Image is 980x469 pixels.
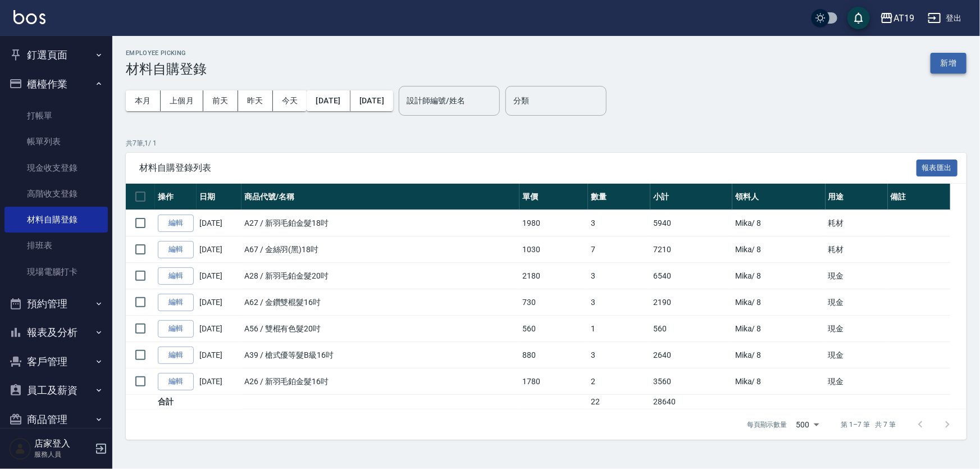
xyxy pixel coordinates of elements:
button: 報表及分析 [4,318,108,347]
h5: 店家登入 [34,438,92,449]
button: 登出 [923,8,967,29]
td: Mika / 8 [732,368,826,395]
button: 報表匯出 [917,160,958,177]
td: [DATE] [197,289,241,316]
td: 1 [588,316,650,342]
button: AT19 [876,7,919,30]
td: 3 [588,263,650,289]
th: 小計 [650,184,732,210]
p: 共 7 筆, 1 / 1 [126,138,967,148]
button: 上個月 [161,90,203,111]
td: 5940 [650,210,732,236]
a: 帳單列表 [4,129,108,154]
a: 現場電腦打卡 [4,259,108,285]
td: 730 [519,289,588,316]
button: 客戶管理 [4,347,108,376]
td: 560 [519,316,588,342]
p: 第 1–7 筆 共 7 筆 [841,420,896,430]
td: Mika / 8 [732,210,826,236]
a: 新增 [931,57,967,68]
a: 打帳單 [4,103,108,129]
td: [DATE] [197,342,241,368]
a: 編輯 [158,241,194,258]
button: 今天 [273,90,307,111]
td: [DATE] [197,368,241,395]
td: Mika / 8 [732,263,826,289]
button: 櫃檯作業 [4,70,108,99]
td: A62 / 金鑽雙棍髮16吋 [241,289,519,316]
button: 預約管理 [4,289,108,318]
td: 現金 [826,289,888,316]
td: A26 / 新羽毛鉑金髮16吋 [241,368,519,395]
td: Mika / 8 [732,289,826,316]
td: 2640 [650,342,732,368]
td: 耗材 [826,210,888,236]
td: 2190 [650,289,732,316]
a: 編輯 [158,267,194,285]
th: 用途 [826,184,888,210]
a: 編輯 [158,320,194,338]
td: 3560 [650,368,732,395]
td: 28640 [650,395,732,409]
td: 22 [588,395,650,409]
td: A67 / 金絲羽(黑)18吋 [241,236,519,263]
h2: Employee Picking [126,49,207,57]
button: save [847,7,870,29]
td: 1780 [519,368,588,395]
a: 編輯 [158,373,194,390]
button: 新增 [931,53,967,74]
a: 材料自購登錄 [4,207,108,233]
td: 3 [588,342,650,368]
td: 2 [588,368,650,395]
button: 昨天 [238,90,273,111]
a: 排班表 [4,233,108,258]
td: 合計 [155,395,197,409]
button: 員工及薪資 [4,376,108,405]
button: 前天 [203,90,238,111]
td: A39 / 槍式優等髮B級16吋 [241,342,519,368]
td: [DATE] [197,316,241,342]
button: [DATE] [307,90,350,111]
span: 材料自購登錄列表 [139,162,917,174]
th: 數量 [588,184,650,210]
td: 1980 [519,210,588,236]
button: 本月 [126,90,161,111]
td: 3 [588,289,650,316]
td: A56 / 雙棍有色髮20吋 [241,316,519,342]
td: 2180 [519,263,588,289]
th: 領料人 [732,184,826,210]
button: 商品管理 [4,405,108,434]
a: 報表匯出 [917,162,958,172]
th: 日期 [197,184,241,210]
td: Mika / 8 [732,342,826,368]
td: 現金 [826,342,888,368]
div: AT19 [894,11,914,25]
button: [DATE] [350,90,393,111]
td: [DATE] [197,263,241,289]
a: 編輯 [158,347,194,364]
td: 耗材 [826,236,888,263]
td: 3 [588,210,650,236]
img: Logo [13,10,45,24]
td: Mika / 8 [732,236,826,263]
td: A28 / 新羽毛鉑金髮20吋 [241,263,519,289]
th: 單價 [519,184,588,210]
td: 6540 [650,263,732,289]
td: [DATE] [197,236,241,263]
td: 1030 [519,236,588,263]
td: [DATE] [197,210,241,236]
td: 7210 [650,236,732,263]
div: 500 [792,409,823,440]
button: 釘選頁面 [4,40,108,70]
a: 編輯 [158,215,194,232]
td: 現金 [826,263,888,289]
th: 備註 [888,184,950,210]
p: 每頁顯示數量 [747,420,787,430]
h3: 材料自購登錄 [126,61,207,77]
td: 現金 [826,368,888,395]
a: 編輯 [158,294,194,311]
img: Person [9,438,31,460]
td: 880 [519,342,588,368]
td: Mika / 8 [732,316,826,342]
td: A27 / 新羽毛鉑金髮18吋 [241,210,519,236]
